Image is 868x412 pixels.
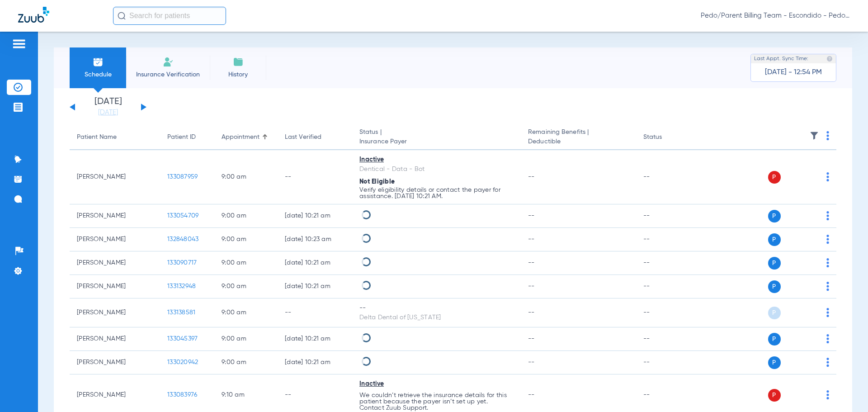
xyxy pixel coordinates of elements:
span: -- [528,359,535,365]
span: 133090717 [167,260,197,266]
span: Not Eligible [359,179,395,185]
div: Last Verified [285,133,345,142]
div: Patient Name [77,133,153,142]
img: group-dot-blue.svg [826,390,829,399]
td: -- [636,150,697,204]
td: 9:00 AM [214,251,278,275]
span: 133132948 [167,283,196,289]
img: filter.svg [810,131,819,140]
p: We couldn’t retrieve the insurance details for this patient because the payer isn’t set up yet. C... [359,392,514,411]
div: Delta Dental of [US_STATE] [359,313,514,322]
span: 133087959 [167,174,198,180]
span: P [768,389,781,402]
img: group-dot-blue.svg [826,211,829,220]
span: [DATE] - 12:54 PM [765,68,822,77]
span: -- [528,309,535,316]
td: -- [636,298,697,327]
td: -- [636,327,697,351]
td: [PERSON_NAME] [70,351,160,374]
span: Schedule [76,70,119,79]
div: Patient Name [77,133,117,142]
img: group-dot-blue.svg [826,282,829,291]
div: Inactive [359,379,514,389]
td: -- [636,351,697,374]
img: group-dot-blue.svg [826,334,829,343]
td: [PERSON_NAME] [70,150,160,204]
th: Status | [352,125,521,150]
img: Zuub Logo [18,7,49,23]
span: -- [528,236,535,242]
img: group-dot-blue.svg [826,172,829,181]
span: P [768,280,781,293]
th: Status [636,125,697,150]
span: 133020942 [167,359,198,365]
img: Manual Insurance Verification [163,57,174,67]
td: 9:00 AM [214,228,278,251]
td: [DATE] 10:21 AM [278,251,352,275]
input: Search for patients [113,7,226,25]
div: Patient ID [167,133,196,142]
td: [PERSON_NAME] [70,327,160,351]
div: Patient ID [167,133,207,142]
span: P [768,257,781,270]
td: 9:00 AM [214,150,278,204]
td: [PERSON_NAME] [70,251,160,275]
td: [DATE] 10:21 AM [278,327,352,351]
td: -- [636,204,697,228]
td: [PERSON_NAME] [70,275,160,298]
img: Search Icon [118,12,126,20]
div: Appointment [222,133,259,142]
th: Remaining Benefits | [521,125,636,150]
img: Schedule [93,57,104,67]
a: [DATE] [81,108,135,117]
td: [PERSON_NAME] [70,228,160,251]
div: Dentical - Data - Bot [359,165,514,174]
p: Verify eligibility details or contact the payer for assistance. [DATE] 10:21 AM. [359,187,514,199]
img: group-dot-blue.svg [826,358,829,367]
span: Insurance Payer [359,137,514,147]
td: -- [278,150,352,204]
td: [DATE] 10:21 AM [278,351,352,374]
td: [DATE] 10:21 AM [278,204,352,228]
div: Inactive [359,155,514,165]
span: -- [528,392,535,398]
td: [DATE] 10:21 AM [278,275,352,298]
img: last sync help info [826,56,833,62]
td: 9:00 AM [214,351,278,374]
span: 133045397 [167,336,198,342]
span: Pedo/Parent Billing Team - Escondido - Pedo | The Super Dentists [701,11,850,20]
div: Appointment [222,133,270,142]
td: [PERSON_NAME] [70,204,160,228]
td: 9:00 AM [214,204,278,228]
span: -- [528,336,535,342]
span: P [768,307,781,319]
span: 133138581 [167,309,195,316]
td: -- [278,298,352,327]
span: Deductible [528,137,628,147]
td: -- [636,275,697,298]
span: P [768,356,781,369]
img: History [233,57,244,67]
span: -- [528,174,535,180]
img: group-dot-blue.svg [826,131,829,140]
span: Last Appt. Sync Time: [754,54,808,63]
span: -- [528,283,535,289]
span: P [768,171,781,184]
img: group-dot-blue.svg [826,258,829,267]
td: [PERSON_NAME] [70,298,160,327]
td: 9:00 AM [214,298,278,327]
span: History [217,70,259,79]
span: Insurance Verification [133,70,203,79]
span: -- [528,260,535,266]
li: [DATE] [81,97,135,117]
img: hamburger-icon [12,38,26,49]
span: 132848043 [167,236,198,242]
div: -- [359,303,514,313]
td: -- [636,251,697,275]
img: group-dot-blue.svg [826,308,829,317]
span: -- [528,213,535,219]
div: Last Verified [285,133,321,142]
span: P [768,233,781,246]
span: P [768,333,781,346]
span: P [768,210,781,223]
